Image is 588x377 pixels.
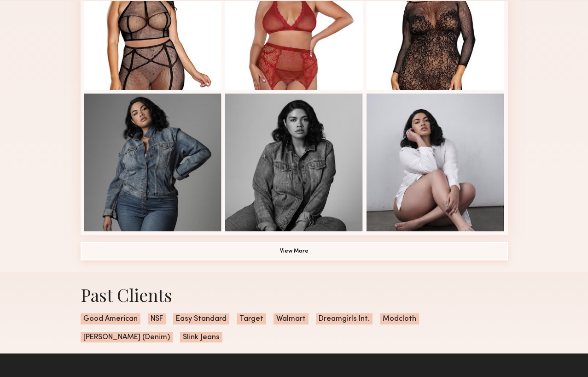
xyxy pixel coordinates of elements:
[81,242,508,260] button: View More
[316,313,373,324] span: Dreamgirls Int.
[274,313,309,324] span: Walmart
[81,332,173,343] span: [PERSON_NAME] (Denim)
[81,313,140,324] span: Good American
[148,313,166,324] span: NSF
[237,313,266,324] span: Target
[180,332,222,343] span: Slink Jeans
[380,313,419,324] span: Modcloth
[81,283,508,306] div: Past Clients
[173,313,229,324] span: Easy Standard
